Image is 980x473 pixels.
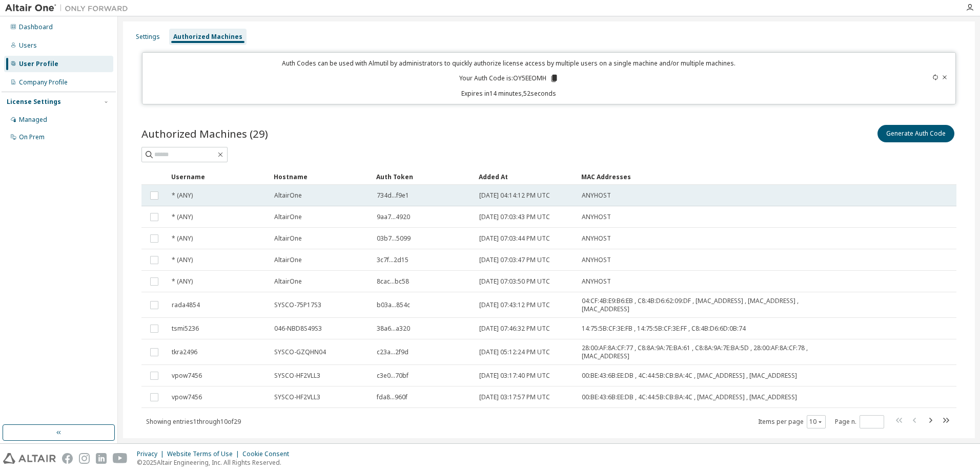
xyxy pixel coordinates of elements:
[167,450,242,458] div: Website Terms of Use
[459,74,559,83] p: Your Auth Code is: OY5EEOMH
[172,191,193,200] span: * (ANY)
[171,168,266,185] div: Username
[377,256,409,264] span: 3c7f...2d15
[137,458,295,467] p: © 2025 Altair Engineering, Inc. All Rights Reserved.
[377,372,409,380] span: c3e0...70bf
[582,393,797,401] span: 00:BE:43:6B:EE:DB , 4C:44:5B:CB:BA:4C , [MAC_ADDRESS] , [MAC_ADDRESS]
[274,234,302,243] span: AltairOne
[172,277,193,286] span: * (ANY)
[146,417,241,426] span: Showing entries 1 through 10 of 29
[582,213,611,221] span: ANYHOST
[172,348,197,356] span: tkra2496
[149,89,870,98] p: Expires in 14 minutes, 52 seconds
[479,277,550,286] span: [DATE] 07:03:50 PM UTC
[274,301,321,309] span: SYSCO-75P17S3
[19,133,45,141] div: On Prem
[62,453,73,464] img: facebook.svg
[274,393,320,401] span: SYSCO-HF2VLL3
[582,325,746,333] span: 14:75:5B:CF:3E:FB , 14:75:5B:CF:3E:FF , C8:4B:D6:6D:0B:74
[172,256,193,264] span: * (ANY)
[479,168,573,185] div: Added At
[582,372,797,380] span: 00:BE:43:6B:EE:DB , 4C:44:5B:CB:BA:4C , [MAC_ADDRESS] , [MAC_ADDRESS]
[19,116,47,124] div: Managed
[172,213,193,221] span: * (ANY)
[19,23,53,31] div: Dashboard
[479,256,550,264] span: [DATE] 07:03:47 PM UTC
[5,3,133,13] img: Altair One
[172,393,202,401] span: vpow7456
[141,126,268,141] span: Authorized Machines (29)
[274,348,326,356] span: SYSCO-GZQHN04
[377,234,411,243] span: 03b7...5099
[7,98,61,106] div: License Settings
[479,213,550,221] span: [DATE] 07:03:43 PM UTC
[274,372,320,380] span: SYSCO-HF2VLL3
[582,234,611,243] span: ANYHOST
[377,301,410,309] span: b03a...854c
[172,372,202,380] span: vpow7456
[809,418,823,426] button: 10
[877,125,954,142] button: Generate Auth Code
[136,33,160,41] div: Settings
[582,297,846,313] span: 04:CF:4B:E9:B6:EB , C8:4B:D6:62:09:DF , [MAC_ADDRESS] , [MAC_ADDRESS] , [MAC_ADDRESS]
[274,213,302,221] span: AltairOne
[19,41,37,50] div: Users
[479,348,550,356] span: [DATE] 05:12:24 PM UTC
[149,59,870,68] p: Auth Codes can be used with Almutil by administrators to quickly authorize license access by mult...
[479,393,550,401] span: [DATE] 03:17:57 PM UTC
[79,453,90,464] img: instagram.svg
[19,78,68,87] div: Company Profile
[274,168,368,185] div: Hostname
[377,213,410,221] span: 9aa7...4920
[479,191,550,200] span: [DATE] 04:14:12 PM UTC
[377,393,407,401] span: fda8...960f
[581,168,847,185] div: MAC Addresses
[274,191,302,200] span: AltairOne
[19,60,58,68] div: User Profile
[377,191,409,200] span: 734d...f9e1
[479,234,550,243] span: [DATE] 07:03:44 PM UTC
[242,450,295,458] div: Cookie Consent
[377,348,409,356] span: c23a...2f9d
[172,325,199,333] span: tsmi5236
[479,325,550,333] span: [DATE] 07:46:32 PM UTC
[377,277,409,286] span: 8cac...bc58
[377,325,410,333] span: 38a6...a320
[274,256,302,264] span: AltairOne
[376,168,471,185] div: Auth Token
[479,301,550,309] span: [DATE] 07:43:12 PM UTC
[113,453,128,464] img: youtube.svg
[582,256,611,264] span: ANYHOST
[479,372,550,380] span: [DATE] 03:17:40 PM UTC
[582,191,611,200] span: ANYHOST
[274,277,302,286] span: AltairOne
[835,415,884,428] span: Page n.
[758,415,826,428] span: Items per page
[137,450,167,458] div: Privacy
[172,234,193,243] span: * (ANY)
[274,325,322,333] span: 046-NBD8S49S3
[173,33,242,41] div: Authorized Machines
[582,344,846,360] span: 28:00:AF:8A:CF:77 , C8:8A:9A:7E:BA:61 , C8:8A:9A:7E:BA:5D , 28:00:AF:8A:CF:78 , [MAC_ADDRESS]
[582,277,611,286] span: ANYHOST
[172,301,200,309] span: rada4854
[96,453,107,464] img: linkedin.svg
[3,453,56,464] img: altair_logo.svg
